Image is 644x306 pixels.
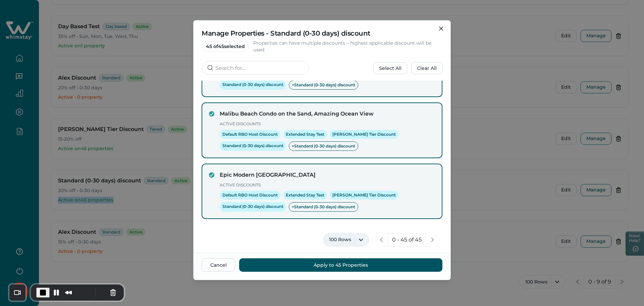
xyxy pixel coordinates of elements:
[283,191,327,200] span: Extended Stay Test
[426,233,439,247] button: next page
[436,23,446,34] button: Close
[411,62,442,74] button: Clear All
[253,40,442,53] p: Properties can have multiple discounts – highest applicable discount will be used
[202,61,309,75] input: Search for...
[330,191,398,200] span: [PERSON_NAME] Tier Discount
[202,41,249,52] span: 45 of 45 selected
[220,80,286,90] span: Standard (0-30 days) discount
[220,141,286,151] span: Standard (0-30 days) discount
[220,191,280,200] span: Default RBO Host Discount
[289,202,358,212] span: + Standard (0-30 days) discount
[330,130,398,139] span: [PERSON_NAME] Tier Discount
[283,130,327,139] span: Extended Stay Test
[388,233,426,247] button: 0 - 45 of 45
[220,110,435,118] h4: Malibu Beach Condo on the Sand, Amazing Ocean View
[220,130,280,139] span: Default RBO Host Discount
[323,233,369,247] button: 100 Rows
[239,258,442,272] button: Apply to 45 Properties
[220,182,435,188] p: Active Discounts
[220,202,286,212] span: Standard (0-30 days) discount
[392,236,422,243] p: 0 - 45 of 45
[289,141,358,151] span: + Standard (0-30 days) discount
[202,29,442,38] h2: Manage Properties - Standard (0-30 days) discount
[289,80,358,90] span: + Standard (0-30 days) discount
[220,121,435,127] p: Active Discounts
[373,62,407,74] button: Select All
[220,171,435,179] h4: Epic Modern [GEOGRAPHIC_DATA]
[375,233,388,247] button: previous page
[202,258,235,272] button: Cancel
